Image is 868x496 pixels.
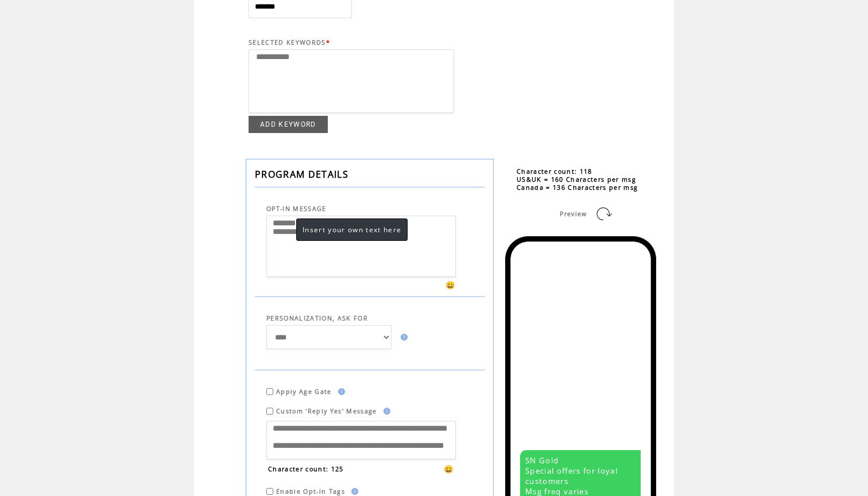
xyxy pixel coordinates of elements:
a: ADD KEYWORD [249,116,328,133]
span: Apply Age Gate [276,388,332,396]
span: Insert your own text here [303,225,401,235]
img: help.gif [348,488,358,495]
span: 😀 [444,464,454,474]
img: help.gif [397,334,408,341]
span: Character count: 118 [517,167,592,175]
span: SELECTED KEYWORDS [249,38,326,46]
span: PROGRAM DETAILS [255,168,348,181]
span: 😀 [445,280,456,290]
span: PERSONALIZATION, ASK FOR [266,314,368,322]
span: Preview [560,210,587,218]
span: US&UK = 160 Characters per msg [517,175,636,183]
img: help.gif [335,388,345,395]
span: OPT-IN MESSAGE [266,205,327,213]
span: Canada = 136 Characters per msg [517,183,638,192]
span: Character count: 125 [268,465,344,473]
img: help.gif [380,408,390,415]
span: Enable Opt-in Tags [276,487,345,495]
span: Custom 'Reply Yes' Message [276,407,377,415]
